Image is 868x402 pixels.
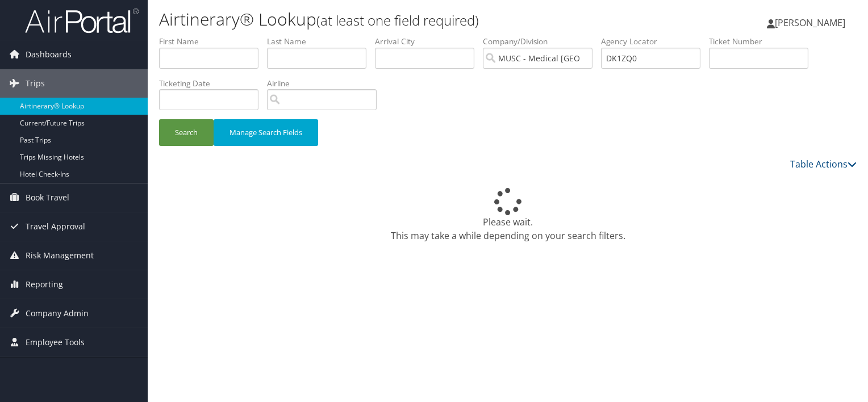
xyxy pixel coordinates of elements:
[26,212,85,241] span: Travel Approval
[767,6,857,40] a: [PERSON_NAME]
[601,36,709,47] label: Agency Locator
[159,119,214,146] button: Search
[267,36,375,47] label: Last Name
[26,270,63,299] span: Reporting
[159,188,857,242] div: Please wait. This may take a while depending on your search filters.
[790,158,857,170] a: Table Actions
[26,299,89,328] span: Company Admin
[159,36,267,47] label: First Name
[26,69,45,98] span: Trips
[775,16,845,29] span: [PERSON_NAME]
[316,11,479,30] small: (at least one field required)
[214,119,318,146] button: Manage Search Fields
[159,78,267,89] label: Ticketing Date
[159,7,624,31] h1: Airtinerary® Lookup
[26,241,94,270] span: Risk Management
[26,40,72,69] span: Dashboards
[25,7,139,34] img: airportal-logo.png
[483,36,601,47] label: Company/Division
[267,78,385,89] label: Airline
[26,183,69,212] span: Book Travel
[375,36,483,47] label: Arrival City
[26,328,85,357] span: Employee Tools
[709,36,817,47] label: Ticket Number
